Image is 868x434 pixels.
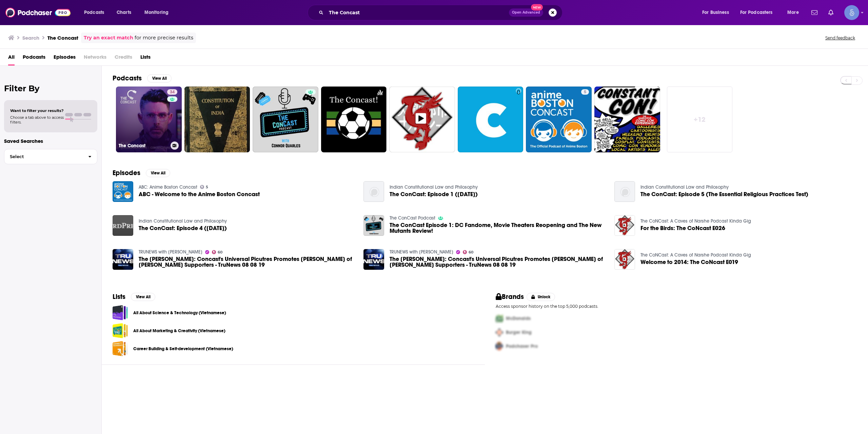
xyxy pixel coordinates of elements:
a: 34The Concast [116,87,182,152]
p: Saved Searches [4,138,97,144]
a: ListsView All [113,293,155,301]
a: The ConCast: Episode 4 (5 August 2022) [139,225,227,231]
a: 60 [212,250,223,254]
a: ABC - Welcome to the Anime Boston Concast [139,191,260,197]
a: The CoNCast: A Caves of Narshe Podcast Kinda Gig [640,218,751,224]
img: Third Pro Logo [493,339,506,353]
img: The Hunt: Concast's Universal Picutres Promotes Slaughter of Trump Supporters - TruNews 08 08 19 [363,249,384,270]
span: Credits [115,52,132,65]
span: Podcasts [84,8,104,17]
img: The ConCast Episode 1: DC Fandome, Movie Theaters Reopening and The New Mutants Review! [363,215,384,236]
button: Show profile menu [844,5,859,20]
a: The ConCast: Episode 5 (The Essential Religious Practices Test) [640,191,808,197]
a: For the Birds: The CoNcast E026 [640,225,725,231]
a: Career Building & Self-development (Vietnamese) [133,345,233,353]
span: 5 [584,89,586,96]
img: Podchaser - Follow, Share and Rate Podcasts [5,6,71,19]
a: Try an exact match [84,34,133,42]
span: 60 [218,251,222,254]
img: Second Pro Logo [493,325,506,339]
a: 34 [167,89,177,95]
a: All [8,52,15,65]
span: The [PERSON_NAME]: Concast's Universal Picutres Promotes [PERSON_NAME] of [PERSON_NAME] Supporter... [139,256,355,268]
span: Networks [84,52,106,65]
span: Logged in as Spiral5-G1 [844,5,859,20]
a: Podcasts [23,52,45,65]
span: For Podcasters [740,8,773,17]
span: for more precise results [135,34,193,42]
span: Choose a tab above to access filters. [10,115,64,125]
a: The CoNCast: A Caves of Narshe Podcast Kinda Gig [640,252,751,258]
span: Charts [117,8,131,17]
a: The ConCast: Episode 1 (27 May 2022) [390,191,478,197]
a: All About Marketing & Creativity (Vietnamese) [113,323,128,338]
span: 5 [206,186,208,189]
span: New [531,4,543,11]
button: Open AdvancedNew [509,8,543,17]
button: Unlock [527,293,555,301]
a: All About Science & Technology (Vietnamese) [113,305,128,320]
a: Indian Constitutional Law and Philosophy [139,218,227,224]
h3: The Concast [119,143,168,149]
img: The ConCast: Episode 4 (5 August 2022) [113,215,133,236]
span: The [PERSON_NAME]: Concast's Universal Picutres Promotes [PERSON_NAME] of [PERSON_NAME] Supporter... [390,256,606,268]
p: Access sponsor history on the top 5,000 podcasts. [496,304,857,309]
span: 34 [170,89,175,96]
div: Search podcasts, credits, & more... [314,5,569,20]
a: Career Building & Self-development (Vietnamese) [113,341,128,356]
a: All About Marketing & Creativity (Vietnamese) [133,327,225,335]
a: Episodes [54,52,76,65]
a: 5 [581,89,589,95]
h2: Podcasts [113,74,142,82]
span: Want to filter your results? [10,108,64,113]
span: Burger King [506,329,532,335]
a: The ConCast Podcast [390,215,435,221]
a: The ConCast: Episode 1 (27 May 2022) [363,181,384,202]
span: More [787,8,799,17]
span: The ConCast Episode 1: DC Fandome, Movie Theaters Reopening and The New Mutants Review! [390,222,606,234]
a: The Hunt: Concast's Universal Picutres Promotes Slaughter of Trump Supporters - TruNews 08 08 19 [113,249,133,270]
span: For Business [702,8,729,17]
a: 60 [463,250,474,254]
button: View All [146,169,170,177]
button: open menu [79,7,113,18]
a: For the Birds: The CoNcast E026 [614,215,635,236]
button: open menu [140,7,177,18]
span: McDonalds [506,316,531,321]
h3: Search [22,35,39,41]
button: View All [147,74,172,82]
span: 60 [469,251,473,254]
a: Indian Constitutional Law and Philosophy [640,184,729,190]
a: 5 [526,87,592,152]
button: open menu [697,7,737,18]
a: 5 [200,185,209,189]
a: TRUNEWS with Rick Wiles [139,249,202,255]
img: ABC - Welcome to the Anime Boston Concast [113,181,133,202]
span: Monitoring [144,8,169,17]
a: ABC: Anime Boston Concast [139,184,197,190]
a: 0 [458,87,524,152]
a: Indian Constitutional Law and Philosophy [390,184,478,190]
span: The ConCast: Episode 4 ([DATE]) [139,225,227,231]
h2: Episodes [113,169,140,177]
input: Search podcasts, credits, & more... [326,7,509,18]
span: The ConCast: Episode 1 ([DATE]) [390,191,478,197]
span: Podchaser Pro [506,343,538,349]
span: Welcome to 2014: The CoNcast E019 [640,259,738,265]
div: 0 [517,89,520,150]
img: The ConCast: Episode 5 (The Essential Religious Practices Test) [614,181,635,202]
span: Lists [140,52,151,65]
h2: Brands [496,293,524,301]
img: First Pro Logo [493,312,506,325]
